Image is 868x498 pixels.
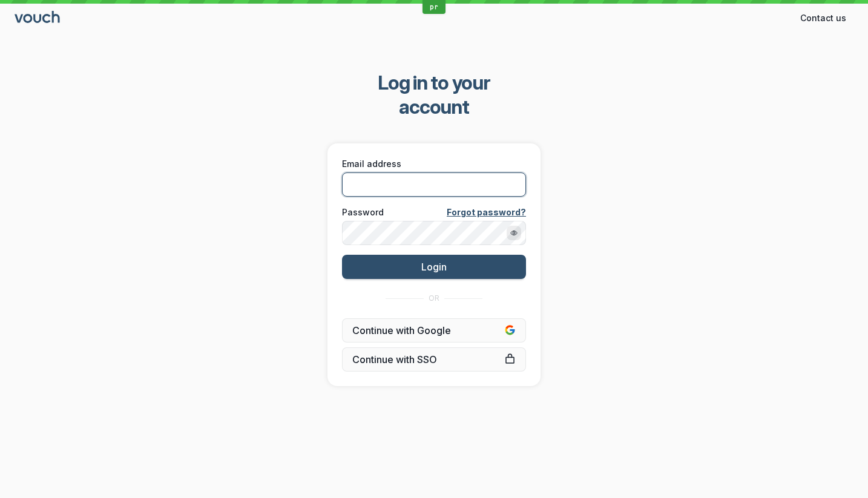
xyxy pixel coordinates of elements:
span: Contact us [800,12,846,24]
span: Continue with SSO [352,353,516,365]
a: Go to sign in [15,13,62,24]
span: OR [429,293,439,303]
a: Continue with SSO [342,347,526,372]
button: Login [342,255,526,279]
a: Forgot password? [447,206,526,218]
span: Log in to your account [344,71,525,119]
button: Continue with Google [342,318,526,342]
button: Show password [507,226,521,240]
button: Contact us [793,8,853,28]
span: Continue with Google [352,324,516,336]
span: Email address [342,158,401,170]
span: Password [342,206,384,218]
span: Login [421,261,447,273]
